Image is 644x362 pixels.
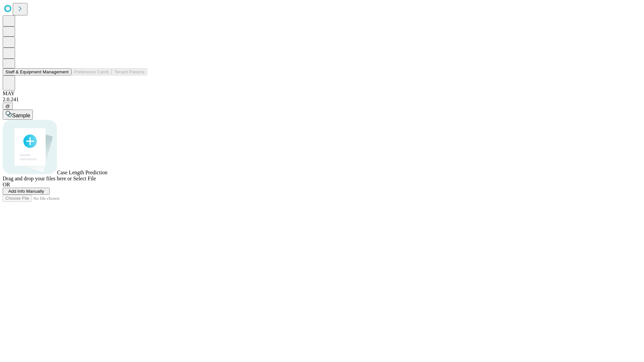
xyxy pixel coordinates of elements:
div: MAY [3,90,641,97]
button: Sample [3,110,33,120]
span: Case Length Prediction [57,170,107,175]
button: Staff & Equipment Management [3,68,71,75]
div: 2.0.241 [3,97,641,103]
span: Drag and drop your files here or [3,176,72,181]
button: Preference Cards [71,68,112,75]
button: Tenant Params [112,68,147,75]
button: Add Info Manually [3,188,50,195]
span: @ [5,104,10,109]
span: Select File [73,176,96,181]
span: Add Info Manually [8,189,44,194]
span: Sample [12,113,30,118]
span: OR [3,182,10,187]
button: @ [3,103,13,110]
